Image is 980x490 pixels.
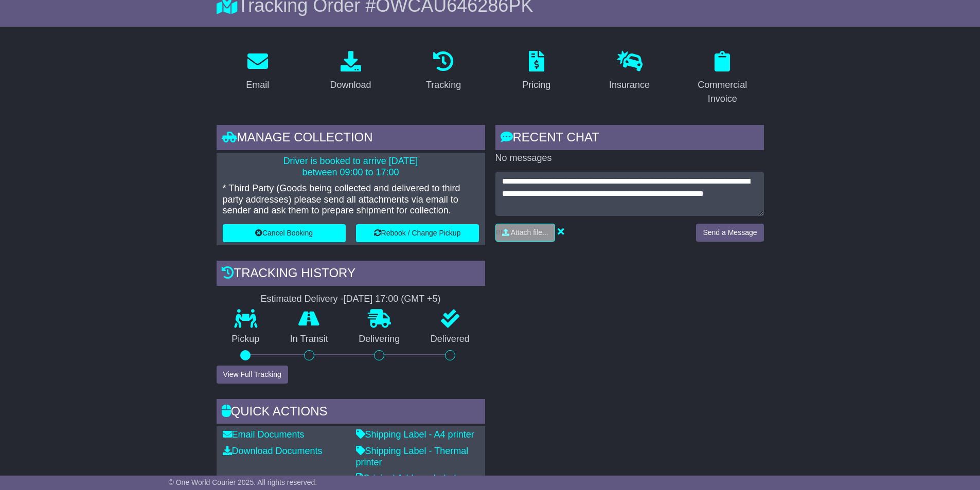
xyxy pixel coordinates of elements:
a: Pricing [515,47,557,96]
button: Rebook / Change Pickup [356,224,479,242]
div: Tracking history [217,261,485,288]
div: Insurance [609,78,650,92]
button: View Full Tracking [217,366,288,384]
span: © One World Courier 2025. All rights reserved. [169,478,317,486]
div: Download [330,78,371,92]
div: Quick Actions [217,399,485,427]
div: RECENT CHAT [495,125,764,153]
a: Download [323,47,378,96]
a: Shipping Label - A4 printer [356,429,474,440]
p: * Third Party (Goods being collected and delivered to third party addresses) please send all atta... [223,183,479,216]
a: Commercial Invoice [681,47,764,110]
p: Delivering [344,334,416,345]
p: Pickup [217,334,275,345]
button: Cancel Booking [223,224,346,242]
button: Send a Message [696,224,763,242]
p: Driver is booked to arrive [DATE] between 09:00 to 17:00 [223,156,479,178]
div: Pricing [522,78,550,92]
a: Email Documents [223,429,305,440]
div: Commercial Invoice [688,78,757,106]
a: Shipping Label - Thermal printer [356,446,469,467]
div: Email [246,78,269,92]
div: Estimated Delivery - [217,294,485,305]
a: Original Address Label [356,473,456,483]
a: Email [239,47,276,96]
div: Manage collection [217,125,485,153]
p: In Transit [275,334,344,345]
a: Download Documents [223,446,323,456]
a: Insurance [602,47,656,96]
p: No messages [495,153,764,164]
p: Delivered [415,334,485,345]
div: [DATE] 17:00 (GMT +5) [344,294,441,305]
div: Tracking [426,78,461,92]
a: Tracking [419,47,468,96]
